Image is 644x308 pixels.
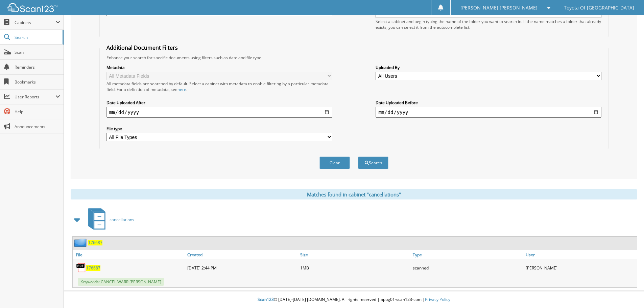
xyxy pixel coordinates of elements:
span: Search [15,34,59,40]
img: folder2.png [74,238,88,247]
label: Date Uploaded After [106,100,332,105]
div: © [DATE]-[DATE] [DOMAIN_NAME]. All rights reserved | appg01-scan123-com | [64,291,644,308]
label: Uploaded By [376,65,601,70]
a: cancellations [84,206,134,233]
span: Cabinets [15,20,55,25]
span: Help [15,109,60,115]
a: File [73,250,186,259]
span: Announcements [15,124,60,129]
span: Reminders [15,64,60,70]
label: Date Uploaded Before [376,100,601,105]
span: Keywords: CANCEL WARR [PERSON_NAME] [78,278,164,286]
img: PDF.png [76,263,86,273]
iframe: Chat Widget [610,276,644,308]
input: end [376,107,601,118]
a: Created [186,250,299,259]
a: Type [411,250,524,259]
span: Scan123 [258,297,274,302]
a: 176687 [86,265,100,271]
div: scanned [411,261,524,275]
span: cancellations [110,217,134,222]
button: Clear [319,157,350,169]
div: 1MB [299,261,411,275]
a: User [524,250,637,259]
span: Toyota Of [GEOGRAPHIC_DATA] [564,6,634,10]
label: File type [106,126,332,132]
div: Enhance your search for specific documents using filters such as date and file type. [103,55,605,61]
input: start [106,107,332,118]
a: 176687 [88,240,102,245]
div: Matches found in cabinet "cancellations" [71,189,637,199]
a: here [177,87,186,92]
img: scan123-logo-white.svg [7,3,57,12]
span: [PERSON_NAME] [PERSON_NAME] [460,6,538,10]
button: Search [358,157,388,169]
legend: Additional Document Filters [103,44,181,51]
label: Metadata [106,65,332,70]
a: Privacy Policy [425,297,450,302]
div: Select a cabinet and begin typing the name of the folder you want to search in. If the name match... [376,19,601,30]
a: Size [299,250,411,259]
div: [DATE] 2:44 PM [186,261,299,275]
div: All metadata fields are searched by default. Select a cabinet with metadata to enable filtering b... [106,81,332,92]
span: User Reports [15,94,55,100]
span: Scan [15,49,60,55]
div: [PERSON_NAME] [524,261,637,275]
span: Bookmarks [15,79,60,85]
